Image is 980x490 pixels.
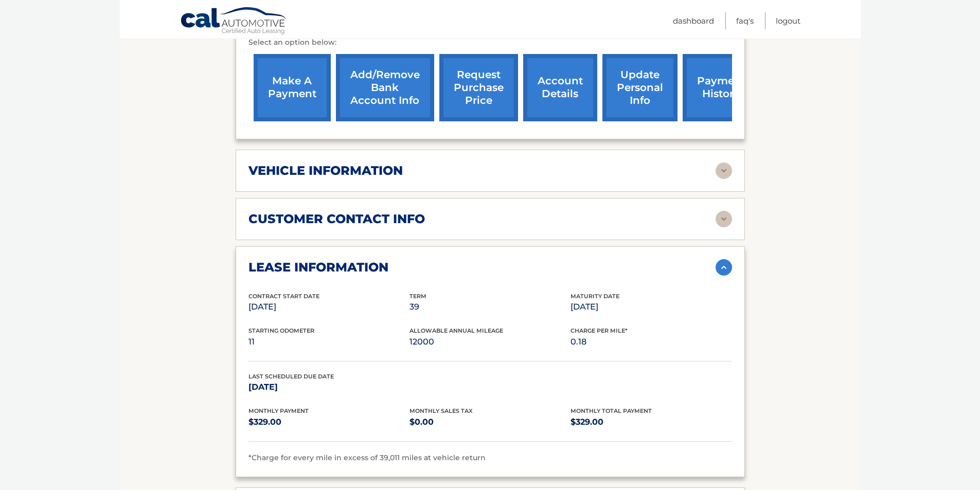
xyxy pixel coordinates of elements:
a: Dashboard [673,12,714,29]
span: Last Scheduled Due Date [248,373,334,380]
a: make a payment [254,54,331,121]
p: 12000 [409,335,571,349]
span: Term [409,293,426,300]
p: $0.00 [409,415,571,429]
img: accordion-active.svg [716,259,732,276]
span: Monthly Sales Tax [409,407,473,414]
h2: vehicle information [248,163,403,178]
span: Maturity Date [571,293,619,300]
span: Contract Start Date [248,293,319,300]
h2: customer contact info [248,211,425,227]
a: FAQ's [736,12,754,29]
p: 39 [409,300,571,314]
a: update personal info [602,54,678,121]
a: payment history [683,54,760,121]
span: Monthly Total Payment [571,407,652,414]
p: $329.00 [248,415,409,429]
p: [DATE] [571,300,732,314]
img: accordion-rest.svg [716,162,732,179]
h2: lease information [248,260,388,275]
p: 11 [248,335,409,349]
span: Allowable Annual Mileage [409,327,503,334]
p: Select an option below: [248,37,732,49]
p: $329.00 [571,415,732,429]
a: Logout [776,12,800,29]
span: Starting Odometer [248,327,314,334]
p: [DATE] [248,380,409,394]
span: *Charge for every mile in excess of 39,011 miles at vehicle return [248,453,486,462]
p: 0.18 [571,335,732,349]
a: request purchase price [439,54,518,121]
a: Cal Automotive [180,7,288,37]
a: Add/Remove bank account info [336,54,434,121]
img: accordion-rest.svg [716,211,732,227]
span: Charge Per Mile* [571,327,628,334]
span: Monthly Payment [248,407,309,414]
a: account details [523,54,597,121]
p: [DATE] [248,300,409,314]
